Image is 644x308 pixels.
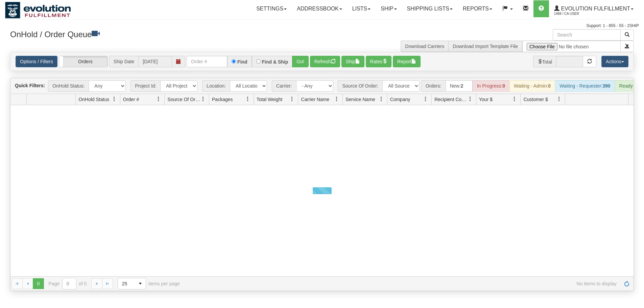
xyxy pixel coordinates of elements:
span: Order # [123,96,139,103]
a: Evolution Fulfillment 1488 / CA User [549,0,639,17]
a: Packages filter column settings [242,93,254,105]
a: Options / Filters [16,56,57,67]
label: Find [237,60,247,64]
a: Service Name filter column settings [376,93,387,105]
a: Addressbook [292,0,347,17]
span: Source Of Order: [338,80,382,92]
div: New: [446,80,473,92]
button: Refresh [310,56,340,67]
a: OnHold Status filter column settings [109,93,120,105]
span: OnHold Status: [48,80,89,92]
a: Company filter column settings [420,93,431,105]
a: Refresh [621,278,632,289]
span: Page sizes drop down [118,278,146,289]
div: In Progress: [473,80,509,92]
a: Total Weight filter column settings [286,93,298,105]
span: Total [533,56,556,67]
strong: 0 [548,83,551,89]
span: Page of 0 [49,278,87,289]
span: OnHold Status [78,96,109,103]
strong: 2 [461,83,463,89]
span: items per page [118,278,180,289]
a: Source Of Order filter column settings [197,93,209,105]
input: Search [553,29,621,41]
a: Carrier Name filter column settings [331,93,342,105]
img: logo1488.jpg [5,2,71,19]
a: Recipient Country filter column settings [464,93,476,105]
strong: 0 [502,83,505,89]
input: Import [522,41,621,52]
label: Orders [59,56,108,67]
a: Shipping lists [402,0,458,17]
span: Location: [202,80,230,92]
span: Carrier: [272,80,296,92]
button: Search [620,29,634,41]
span: select [135,278,146,289]
button: Rates [366,56,392,67]
span: Service Name [345,96,375,103]
span: 1488 / CA User [554,10,605,17]
span: Source Of Order [167,96,200,103]
span: Orders: [421,80,446,92]
a: Your $ filter column settings [509,93,520,105]
a: Reports [458,0,497,17]
input: Order # [187,56,227,67]
div: Support: 1 - 855 - 55 - 2SHIP [5,23,639,29]
span: 25 [122,280,131,287]
iframe: chat widget [628,119,643,188]
a: Lists [347,0,376,17]
span: Recipient Country [434,96,468,103]
span: Packages [212,96,233,103]
span: Project Id: [130,80,160,92]
div: Waiting - Admin: [509,80,555,92]
span: Total Weight [257,96,283,103]
span: Company [390,96,410,103]
a: Download Import Template File [453,44,518,49]
a: Settings [251,0,292,17]
button: Ship [341,56,364,67]
span: No items to display [189,281,617,286]
span: Page 0 [33,278,44,289]
label: Find & Ship [262,60,288,64]
button: Report [393,56,421,67]
span: Customer $ [523,96,548,103]
a: Ship [376,0,402,17]
strong: 390 [602,83,610,89]
a: Download Carriers [405,44,444,49]
div: grid toolbar [10,78,634,94]
button: Actions [601,56,628,67]
label: Quick Filters: [15,82,45,89]
span: Evolution Fulfillment [559,6,630,11]
a: Order # filter column settings [153,93,164,105]
div: Waiting - Requester: [555,80,615,92]
h3: OnHold / Order Queue [10,29,317,39]
button: Go! [292,56,309,67]
span: Your $ [479,96,493,103]
a: Customer $ filter column settings [553,93,565,105]
span: Carrier Name [301,96,329,103]
span: Ship Date [109,56,138,67]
